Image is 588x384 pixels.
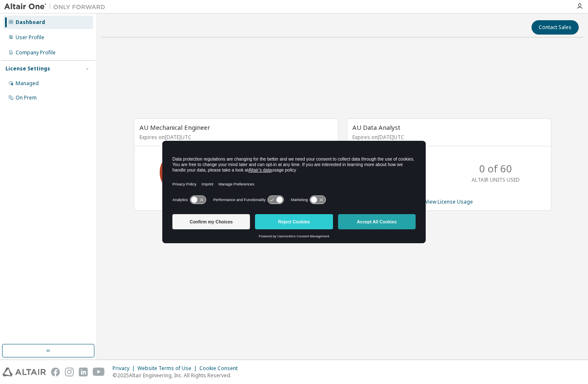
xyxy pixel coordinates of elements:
p: Expires on [DATE] UTC [352,134,544,141]
p: © 2025 Altair Engineering, Inc. All Rights Reserved. [113,372,243,379]
div: Cookie Consent [199,365,243,372]
div: Company Profile [16,49,56,56]
img: youtube.svg [93,368,105,376]
img: instagram.svg [65,368,74,376]
p: Expires on [DATE] UTC [140,134,331,141]
button: Contact Sales [532,20,579,35]
p: ALTAIR UNITS USED [472,176,520,183]
div: On Prem [16,94,37,101]
div: User Profile [16,34,44,41]
img: facebook.svg [51,368,60,376]
div: License Settings [5,65,50,72]
a: View License Usage [425,198,473,205]
div: Privacy [113,365,137,372]
img: linkedin.svg [79,368,88,376]
div: Dashboard [16,19,45,26]
div: Managed [16,80,39,87]
p: 0 of 60 [479,161,512,176]
img: altair_logo.svg [3,368,46,376]
span: AU Mechanical Engineer [140,123,210,132]
span: AU Data Analyst [352,123,400,132]
div: Website Terms of Use [137,365,199,372]
img: Altair One [4,3,110,11]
